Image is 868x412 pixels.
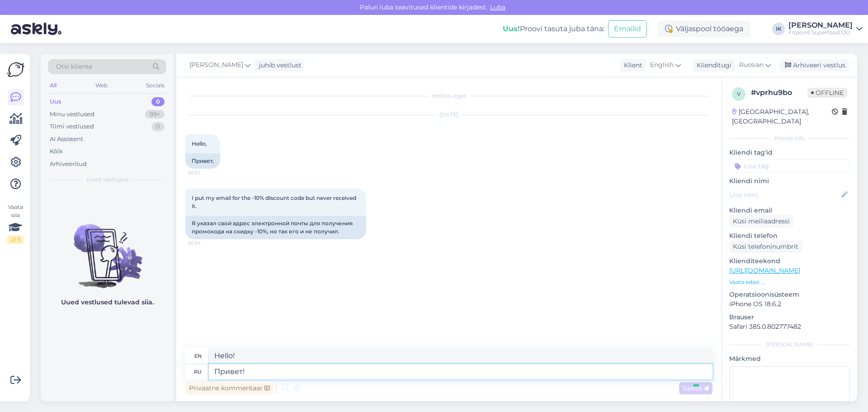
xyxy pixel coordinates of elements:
div: Vaata siia [7,203,24,244]
span: [PERSON_NAME] [189,60,243,70]
p: Vaata edasi ... [729,278,850,286]
div: Arhiveeri vestlus [779,59,849,71]
div: 0 [151,122,165,131]
img: Askly Logo [7,61,24,78]
div: # vprhu9bo [751,87,807,98]
div: All [48,80,58,91]
span: English [650,60,674,70]
p: Kliendi telefon [729,231,850,241]
span: Otsi kliente [56,62,92,71]
div: 2 / 3 [7,236,24,244]
span: v [737,90,741,97]
div: Kõik [50,147,63,156]
p: Kliendi nimi [729,176,850,186]
span: I put my email for the -10% discount code but never received it. [192,194,358,209]
div: 0 [151,97,165,106]
p: Operatsioonisüsteem [729,290,850,299]
span: Offline [807,88,847,98]
div: IK [772,23,785,35]
p: Märkmed [729,354,850,364]
p: Safari 385.0.802777482 [729,322,850,331]
a: [PERSON_NAME]Fitpoint Superfood OÜ [788,22,863,36]
div: Väljaspool tööaega [658,21,750,37]
div: Arhiveeritud [50,160,87,169]
a: [URL][DOMAIN_NAME] [729,266,800,275]
span: Russian [739,60,764,70]
b: Uus! [503,24,520,33]
p: Uued vestlused tulevad siia. [61,298,154,307]
p: Kliendi tag'id [729,148,850,157]
p: Brauser [729,313,850,322]
div: [DATE] [185,111,712,119]
img: No chats [41,208,174,289]
div: Fitpoint Superfood OÜ [788,29,853,36]
div: Minu vestlused [50,110,94,119]
div: juhib vestlust [255,61,302,70]
div: Uus [50,97,61,106]
div: Vestlus algas [185,92,712,100]
div: 99+ [145,110,165,119]
div: [GEOGRAPHIC_DATA], [GEOGRAPHIC_DATA] [732,107,832,126]
div: Web [94,80,109,91]
span: Hello, [192,140,207,147]
div: Kliendi info [729,134,850,142]
div: Klienditugi [693,61,731,70]
div: Küsi meiliaadressi [729,215,793,227]
p: Klienditeekond [729,256,850,266]
div: Tiimi vestlused [50,122,94,131]
button: Emailid [608,20,647,38]
div: [PERSON_NAME] [729,341,850,349]
span: Uued vestlused [86,175,128,184]
div: Küsi telefoninumbrit [729,241,802,253]
p: iPhone OS 18.6.2 [729,299,850,309]
span: 20:24 [188,240,222,246]
div: Klient [620,61,642,70]
p: Kliendi email [729,206,850,215]
div: Привет, [185,153,220,169]
input: Lisa nimi [730,190,840,200]
span: 20:24 [188,169,222,176]
div: Я указал свой адрес электронной почты для получения промокода на скидку -10%, но так его и не пол... [185,216,366,239]
span: Luba [487,3,508,11]
div: Proovi tasuta juba täna: [503,24,604,34]
div: [PERSON_NAME] [788,22,853,29]
input: Lisa tag [729,159,850,173]
div: Socials [144,80,166,91]
div: AI Assistent [50,135,83,144]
